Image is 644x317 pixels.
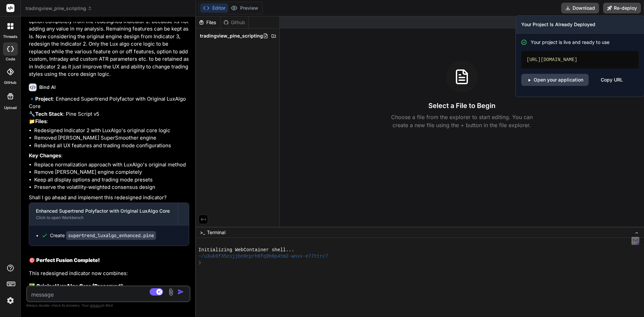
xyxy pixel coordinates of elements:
span: ❯ [199,260,202,266]
div: Github [221,19,248,26]
img: icon [177,288,184,295]
span: Terminal [207,229,225,236]
h3: Your Project Is Already Deployed [521,21,639,28]
div: Create [50,232,156,239]
div: Files [196,19,220,26]
button: Re-deploy [603,3,641,13]
strong: Key Changes [29,152,61,159]
li: Retained all UX features and trading mode configurations [34,142,189,150]
strong: Files [35,118,47,124]
p: Shall I go ahead and implement this redesigned indicator? [29,194,189,202]
strong: Project [35,96,53,102]
p: Always double-check its answers. Your in Bind [26,302,191,309]
li: Keep all display options and trading mode presets [34,176,189,184]
label: code [6,56,15,62]
span: tradingview_pine_scripting [200,33,263,39]
button: − [634,227,640,238]
a: Open your application [521,74,589,86]
strong: ✅ Original LuxAlgo Core (Preserved) [29,283,123,289]
span: − [635,229,639,236]
p: : [29,152,189,160]
p: This redesigned indicator now combines: [29,270,189,277]
label: GitHub [4,80,16,86]
span: >_ [200,229,205,236]
li: Remove [PERSON_NAME] engine completely [34,168,189,176]
code: supertrend_luxalgo_enhanced.pine [66,231,156,240]
p: 🔹 : Enhanced Supertrend Polyfactor with Original LuxAlgo Core 🔧 : Pine Script v5 📁 : [29,95,189,125]
li: Removed [PERSON_NAME] SuperSmoother engine [34,134,189,142]
h6: Bind AI [39,84,56,91]
span: Initializing WebContainer shell... [199,247,294,253]
span: tradingview_pine_scripting [25,5,92,12]
span: Your project is live and ready to use [531,39,609,46]
img: settings [5,295,16,306]
strong: 🎯 Perfect Fusion Complete! [29,257,100,263]
label: Upload [4,105,17,111]
li: Replace normalization approach with LuxAlgo's original method [34,161,189,169]
p: Then can you incorporate the original design of Lux Algo with Indicator 2. You can remove the [PE... [29,3,189,78]
span: privacy [90,303,102,307]
button: Preview [228,3,261,13]
li: Redesigned Indicator 2 with LuxAlgo's original core logic [34,127,189,135]
button: Enhanced Supertrend Polyfactor with Original LuxAlgo CoreClick to open Workbench [29,203,178,225]
img: attachment [167,288,175,296]
span: ~/u3uk0f35zsjjbn9cprh6fq9h0p4tm2-wnxx-e77ttrc7 [199,253,328,260]
li: Preserve the volatility-weighted consensus design [34,183,189,191]
div: [URL][DOMAIN_NAME] [521,51,639,68]
button: Download [561,3,599,13]
div: Enhanced Supertrend Polyfactor with Original LuxAlgo Core [36,208,171,214]
p: Choose a file from the explorer to start editing. You can create a new file using the + button in... [387,113,537,129]
div: Copy URL [601,74,623,86]
strong: Tech Stack [35,111,63,117]
div: Click to open Workbench [36,215,171,220]
label: threads [3,34,17,40]
h3: Select a File to Begin [428,101,495,110]
button: Editor [200,3,228,13]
